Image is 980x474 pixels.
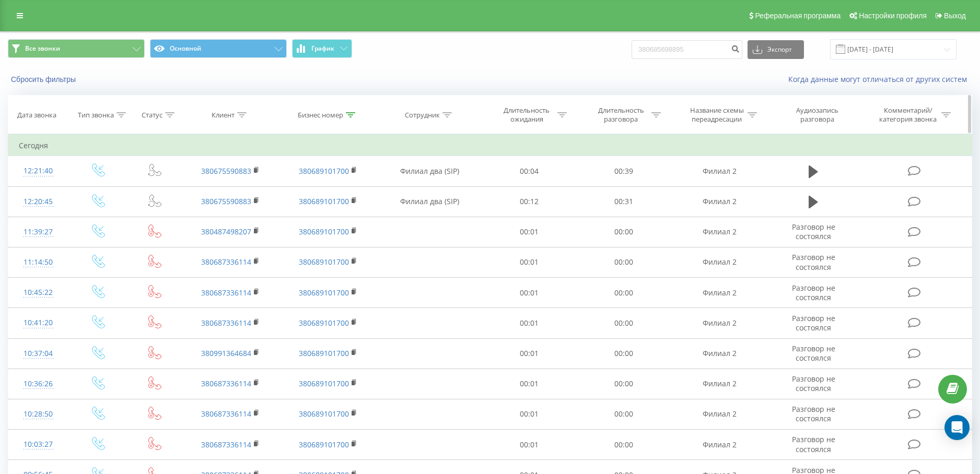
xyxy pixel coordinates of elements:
td: 00:01 [482,278,576,308]
div: Статус [142,111,162,120]
div: 12:21:40 [19,161,58,181]
a: Когда данные могут отличаться от других систем [788,74,972,84]
a: 380687336114 [201,378,251,388]
td: 00:00 [576,308,670,338]
td: 00:01 [482,338,576,369]
a: 380675590883 [201,196,251,206]
div: Название схемы переадресации [689,106,745,124]
a: 380687336114 [201,288,251,298]
td: Филиал 2 [671,399,768,429]
div: 11:14:50 [19,252,58,272]
td: Филиал 2 [671,186,768,217]
td: 00:04 [482,156,576,186]
td: Филиал 2 [671,308,768,338]
span: Разговор не состоялся [792,283,835,302]
td: 00:00 [576,247,670,277]
td: Филиал 2 [671,338,768,369]
div: 11:39:27 [19,222,58,242]
a: 380689101700 [299,348,349,358]
a: 380687336114 [201,440,251,449]
td: 00:39 [576,156,670,186]
span: Разговор не состоялся [792,252,835,271]
span: Все звонки [25,44,60,53]
div: Open Intercom Messenger [944,415,970,440]
span: Разговор не состоялся [792,404,835,423]
div: 10:36:26 [19,374,58,394]
td: 00:31 [576,186,670,217]
a: 380689101700 [299,288,349,298]
td: 00:00 [576,399,670,429]
span: График [311,45,334,52]
a: 380689101700 [299,227,349,236]
span: Настройки профиля [859,11,927,20]
td: Филиал два (SIP) [377,156,483,186]
a: 380687336114 [201,257,251,267]
td: 00:01 [482,399,576,429]
a: 380689101700 [299,378,349,388]
span: Реферальная программа [755,11,841,20]
button: Экспорт [748,40,804,59]
button: Основной [150,39,287,58]
a: 380689101700 [299,257,349,267]
td: 00:01 [482,308,576,338]
a: 380687336114 [201,318,251,328]
a: 380687336114 [201,409,251,419]
td: 00:01 [482,217,576,247]
div: 10:03:27 [19,434,58,455]
a: 380689101700 [299,440,349,449]
div: Аудиозапись разговора [783,106,851,124]
div: Длительность разговора [593,106,649,124]
a: 380487498207 [201,227,251,236]
td: Филиал два (SIP) [377,186,483,217]
div: 10:41:20 [19,313,58,333]
span: Выход [944,11,966,20]
a: 380689101700 [299,196,349,206]
div: Комментарий/категория звонка [878,106,939,124]
td: 00:01 [482,369,576,399]
button: Все звонки [8,39,145,58]
a: 380689101700 [299,409,349,419]
td: Филиал 2 [671,278,768,308]
td: Филиал 2 [671,217,768,247]
input: Поиск по номеру [632,40,742,59]
td: 00:00 [576,338,670,369]
td: Филиал 2 [671,156,768,186]
span: Разговор не состоялся [792,222,835,241]
div: Сотрудник [405,111,440,120]
td: 00:12 [482,186,576,217]
td: Сегодня [8,135,972,156]
div: 12:20:45 [19,192,58,212]
div: Клиент [212,111,235,120]
button: График [292,39,352,58]
span: Разговор не состоялся [792,374,835,393]
div: Дата звонка [17,111,56,120]
div: 10:37:04 [19,343,58,364]
a: 380689101700 [299,318,349,328]
div: Длительность ожидания [499,106,555,124]
span: Разговор не состоялся [792,313,835,333]
a: 380675590883 [201,166,251,176]
div: 10:28:50 [19,404,58,424]
td: 00:01 [482,247,576,277]
a: 380991364684 [201,348,251,358]
td: 00:00 [576,217,670,247]
a: 380689101700 [299,166,349,176]
td: 00:00 [576,430,670,460]
div: Тип звонка [78,111,114,120]
td: Филиал 2 [671,430,768,460]
td: 00:00 [576,278,670,308]
td: 00:00 [576,369,670,399]
td: Филиал 2 [671,369,768,399]
td: Филиал 2 [671,247,768,277]
div: Бизнес номер [298,111,343,120]
span: Разговор не состоялся [792,343,835,363]
div: 10:45:22 [19,282,58,303]
span: Разговор не состоялся [792,434,835,454]
td: 00:01 [482,430,576,460]
button: Сбросить фильтры [8,75,81,84]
